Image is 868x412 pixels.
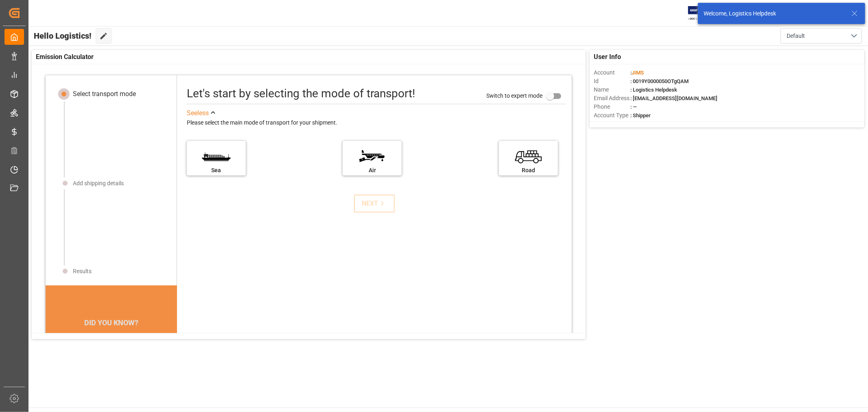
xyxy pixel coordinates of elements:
span: : [EMAIL_ADDRESS][DOMAIN_NAME] [630,95,717,101]
span: : Logistics Helpdesk [630,87,677,93]
div: DID YOU KNOW? [46,314,177,331]
span: Account [594,68,630,77]
div: Air [347,166,398,175]
span: Phone [594,103,630,111]
span: User Info [594,52,621,62]
span: : — [630,104,637,110]
span: Switch to expert mode [486,92,542,99]
div: NEXT [362,199,387,208]
span: Name [594,85,630,94]
button: next slide / item [166,331,177,390]
span: : Shipper [630,112,651,118]
div: Road [503,166,554,175]
span: : 0019Y0000050OTgQAM [630,78,689,84]
div: Results [73,267,92,276]
div: The energy needed to power one large container ship across the ocean in a single day is the same ... [55,331,167,380]
span: Hello Logistics! [34,28,92,44]
div: Sea [191,166,242,175]
div: Welcome, Logistics Helpdesk [704,9,844,18]
img: Exertis%20JAM%20-%20Email%20Logo.jpg_1722504956.jpg [688,6,716,20]
div: Select transport mode [73,89,136,99]
div: Please select the main mode of transport for your shipment. [187,118,566,128]
span: Email Address [594,94,630,103]
button: previous slide / item [46,331,57,390]
div: See less [187,108,209,118]
span: Default [787,32,805,40]
button: open menu [781,28,862,44]
span: JIMS [632,70,644,76]
span: Account Type [594,111,630,120]
button: NEXT [354,195,395,213]
div: Let's start by selecting the mode of transport! [187,85,415,102]
span: : [630,70,644,76]
span: Id [594,77,630,85]
div: Add shipping details [73,179,124,188]
span: Emission Calculator [36,52,94,62]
